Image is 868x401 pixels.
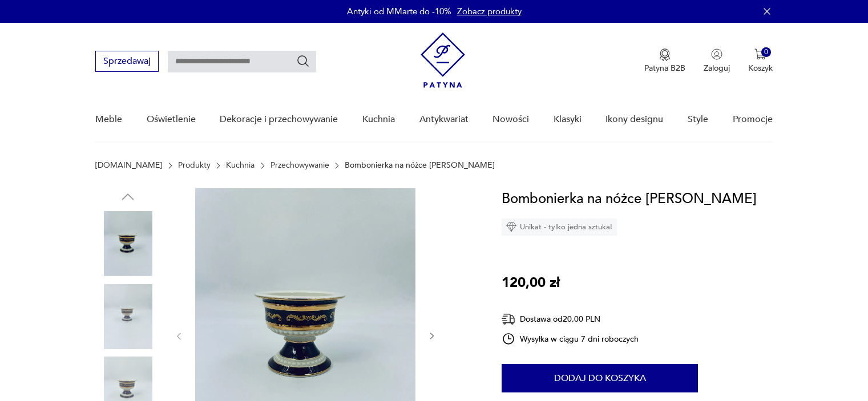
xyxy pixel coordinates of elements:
a: Promocje [733,98,773,141]
img: Ikona medalu [659,48,671,61]
p: Antyki od MMarte do -10% [347,6,451,17]
img: Ikona dostawy [502,312,515,326]
a: Antykwariat [419,98,469,141]
p: 120,00 zł [502,272,560,294]
button: 0Koszyk [748,48,773,74]
button: Szukaj [296,54,310,68]
a: Przechowywanie [271,161,329,170]
a: Kuchnia [362,98,395,141]
a: Oświetlenie [147,98,196,141]
div: Unikat - tylko jedna sztuka! [502,218,617,236]
img: Zdjęcie produktu Bombonierka na nóżce Klaus Cutik Kups [95,284,160,349]
img: Ikona diamentu [506,222,516,232]
div: Wysyłka w ciągu 7 dni roboczych [502,332,639,346]
div: Dostawa od 20,00 PLN [502,312,639,326]
a: Sprzedawaj [95,58,159,66]
a: Zobacz produkty [457,6,522,17]
a: Kuchnia [226,161,255,170]
a: Klasyki [554,98,582,141]
a: Ikona medaluPatyna B2B [644,48,685,74]
img: Patyna - sklep z meblami i dekoracjami vintage [421,33,465,88]
h1: Bombonierka na nóżce [PERSON_NAME] [502,188,757,210]
img: Ikona koszyka [754,48,766,60]
button: Patyna B2B [644,48,685,74]
a: Meble [95,98,122,141]
p: Bombonierka na nóżce [PERSON_NAME] [345,161,495,170]
button: Dodaj do koszyka [502,364,698,392]
a: Dekoracje i przechowywanie [220,98,338,141]
p: Zaloguj [704,63,730,74]
p: Patyna B2B [644,63,685,74]
a: Ikony designu [605,98,663,141]
img: Zdjęcie produktu Bombonierka na nóżce Klaus Cutik Kups [95,211,160,276]
img: Ikonka użytkownika [711,48,722,60]
p: Koszyk [748,63,773,74]
button: Zaloguj [704,48,730,74]
button: Sprzedawaj [95,51,159,72]
a: Style [688,98,708,141]
a: Nowości [492,98,529,141]
a: [DOMAIN_NAME] [95,161,162,170]
a: Produkty [178,161,211,170]
div: 0 [761,47,771,57]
